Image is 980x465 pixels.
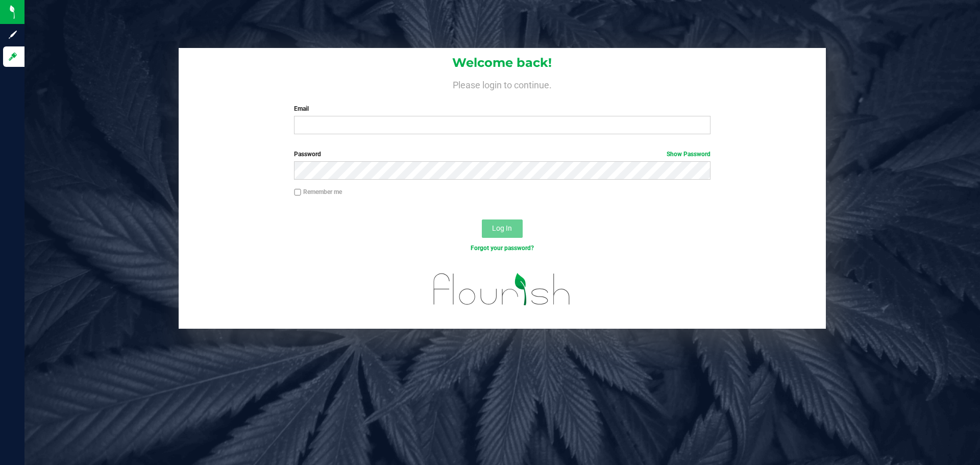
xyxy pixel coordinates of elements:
[482,219,523,238] button: Log In
[667,151,710,158] a: Show Password
[471,244,534,252] a: Forgot your password?
[179,78,826,90] h4: Please login to continue.
[492,224,512,232] span: Log In
[421,263,583,315] img: flourish_logo.svg
[294,187,342,197] label: Remember me
[8,52,18,62] inline-svg: Log in
[294,151,321,158] span: Password
[8,30,18,40] inline-svg: Sign up
[294,189,301,196] input: Remember me
[179,56,826,69] h1: Welcome back!
[294,104,710,113] label: Email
